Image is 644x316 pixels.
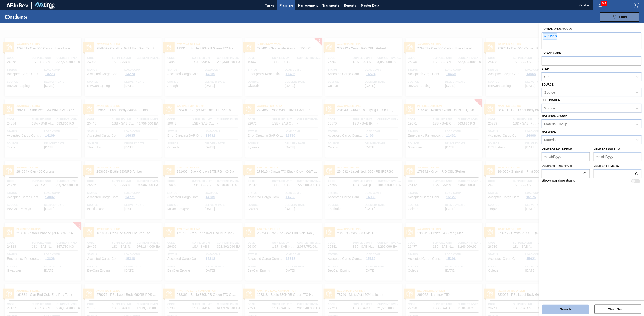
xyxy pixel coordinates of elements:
input: mm/dd/yyyy [542,152,590,161]
div: Step [544,75,551,79]
label: Show pending items [542,178,575,184]
label: Material Group [542,114,567,118]
label: Destination [542,99,560,102]
span: Planning [279,3,293,8]
label: Delivery Date from [542,147,573,150]
span: 267 [601,1,607,6]
label: Delivery time to [594,163,642,169]
img: Logout [634,3,639,8]
button: Filter [600,12,639,22]
div: Material Group [544,122,567,126]
div: 31510 [543,33,557,39]
label: Step [542,67,549,70]
label: Delivery Date to [594,147,620,150]
span: Transports [322,3,339,8]
span: Management [298,3,318,8]
button: Notifications [593,2,608,9]
h1: Orders [5,14,78,20]
label: Source [542,83,554,86]
span: × [543,34,548,39]
span: Master Data [361,3,379,8]
div: Material [544,138,557,142]
span: Filter [619,15,627,19]
img: TNhmsLtSVTkK8tSr43FrP2fwEKptu5GPRR3wAAAABJRU5ErkJggg== [6,3,28,7]
label: Portal Order Code [542,27,573,30]
label: PO SAP Code [542,51,561,54]
span: Tasks [265,3,275,8]
label: Delivery time from [542,163,590,169]
div: Source [544,91,555,95]
img: userActions [619,3,624,8]
span: Reports [344,3,356,8]
div: Source [544,106,555,110]
label: Material [542,130,556,133]
input: mm/dd/yyyy [594,152,642,161]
